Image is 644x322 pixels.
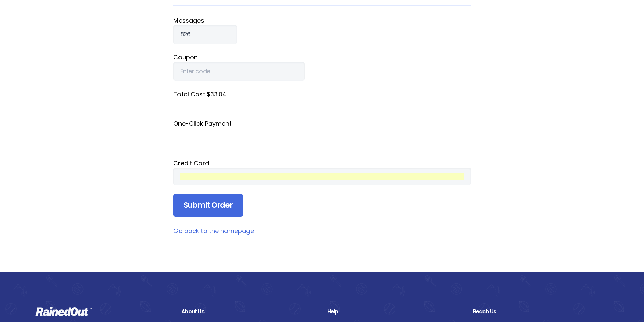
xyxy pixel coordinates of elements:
fieldset: One-Click Payment [173,119,471,150]
input: Enter code [173,62,305,81]
iframe: Secure card payment input frame [180,173,464,180]
iframe: Secure payment button frame [173,128,471,150]
label: Total Cost: $33.04 [173,90,471,99]
label: Coupon [173,53,471,62]
input: Qty [173,25,237,44]
a: Go back to the homepage [173,227,254,235]
input: Submit Order [173,194,243,217]
div: Help [327,307,463,316]
div: Reach Us [473,307,609,316]
label: Message s [173,16,471,25]
div: About Us [181,307,317,316]
div: Credit Card [173,158,471,168]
